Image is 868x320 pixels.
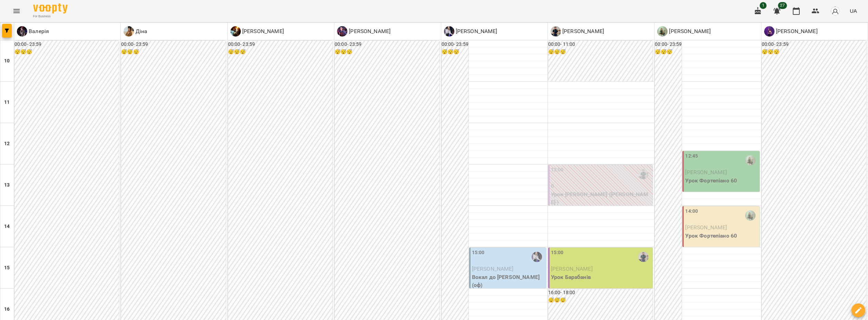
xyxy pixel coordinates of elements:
[121,41,226,48] h6: 00:00 - 23:59
[337,26,391,37] a: Д [PERSON_NAME]
[655,48,682,56] h6: 😴😴😴
[17,26,27,37] img: В
[655,41,682,48] h6: 00:00 - 23:59
[230,26,284,37] a: П [PERSON_NAME]
[444,26,454,37] img: О
[228,41,333,48] h6: 00:00 - 23:59
[27,27,49,36] p: Валерія
[17,26,49,37] a: В Валерія
[638,252,649,262] img: Сергій
[551,26,561,37] img: С
[548,41,653,48] h6: 00:00 - 11:00
[124,26,147,37] a: Д Діна
[4,264,10,272] h6: 15
[775,27,818,36] p: [PERSON_NAME]
[472,249,485,257] label: 15:00
[124,26,134,37] img: Д
[14,48,119,56] h6: 😴😴😴
[4,57,10,65] h6: 10
[230,26,241,37] img: П
[830,6,840,16] img: avatar_s.png
[551,249,564,257] label: 15:00
[548,48,653,56] h6: 😴😴😴
[444,26,497,37] div: Ольга
[4,140,10,148] h6: 12
[764,26,818,37] a: Б [PERSON_NAME]
[33,14,68,19] span: For Business
[134,27,147,36] p: Діна
[551,273,651,281] p: Урок Барабанів
[764,26,775,37] img: Б
[472,266,514,272] span: [PERSON_NAME]
[778,2,787,9] span: 27
[442,41,468,48] h6: 00:00 - 23:59
[638,169,649,179] img: Сергій
[764,26,818,37] div: Божена Поліщук
[241,27,284,36] p: [PERSON_NAME]
[14,41,119,48] h6: 00:00 - 23:59
[548,289,653,297] h6: 16:00 - 18:00
[4,306,10,313] h6: 16
[685,169,727,176] span: [PERSON_NAME]
[454,27,497,36] p: [PERSON_NAME]
[745,155,756,166] img: Олександра
[4,181,10,189] h6: 13
[551,26,604,37] div: Сергій
[561,27,604,36] p: [PERSON_NAME]
[444,26,497,37] a: О [PERSON_NAME]
[668,27,711,36] p: [PERSON_NAME]
[17,26,49,37] div: Валерія
[657,26,668,37] img: О
[335,41,439,48] h6: 00:00 - 23:59
[4,99,10,106] h6: 11
[551,182,651,190] p: 0
[8,3,25,19] button: Menu
[335,48,439,56] h6: 😴😴😴
[685,177,758,185] p: Урок Фортепіано 60
[472,273,545,289] p: Вокал до [PERSON_NAME] (оф)
[847,4,860,17] button: UA
[551,26,604,37] a: С [PERSON_NAME]
[685,232,758,240] p: Урок Фортепіано 60
[551,190,651,207] p: Урок [PERSON_NAME] ([PERSON_NAME] )
[551,166,564,174] label: 13:00
[33,3,68,13] img: Voopty Logo
[745,210,756,221] img: Олександра
[4,223,10,230] h6: 14
[228,48,333,56] h6: 😴😴😴
[347,27,391,36] p: [PERSON_NAME]
[657,26,711,37] a: О [PERSON_NAME]
[337,26,347,37] img: Д
[685,224,727,231] span: [PERSON_NAME]
[850,7,857,14] span: UA
[657,26,711,37] div: Олександра
[124,26,147,37] div: Діна
[760,2,767,9] span: 1
[762,41,866,48] h6: 00:00 - 23:59
[762,48,866,56] h6: 😴😴😴
[121,48,226,56] h6: 😴😴😴
[337,26,391,37] div: Дмитро
[442,48,468,56] h6: 😴😴😴
[551,266,593,272] span: [PERSON_NAME]
[230,26,284,37] div: Павло
[532,252,542,262] img: Ольга
[548,297,653,304] h6: 😴😴😴
[685,152,698,160] label: 12:45
[685,208,698,215] label: 14:00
